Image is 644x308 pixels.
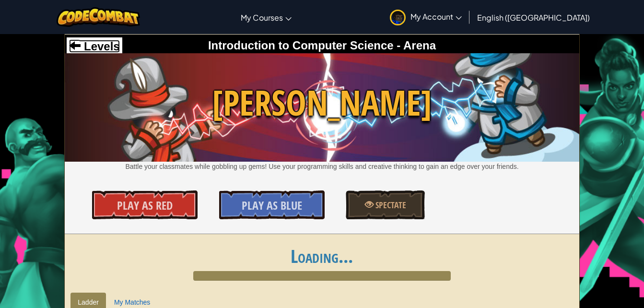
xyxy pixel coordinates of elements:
[346,190,425,219] a: Spectate
[241,12,283,23] span: My Courses
[236,4,296,30] a: My Courses
[69,40,119,53] a: Levels
[385,2,467,32] a: My Account
[472,4,595,30] a: English ([GEOGRAPHIC_DATA])
[394,39,436,52] span: - Arena
[410,12,462,22] span: My Account
[374,199,406,211] span: Spectate
[81,40,119,53] span: Levels
[65,246,579,266] h1: Loading...
[117,198,173,213] span: Play As Red
[208,39,394,52] span: Introduction to Computer Science
[477,12,590,23] span: English ([GEOGRAPHIC_DATA])
[65,78,579,128] span: [PERSON_NAME]
[390,10,406,25] img: avatar
[65,162,579,171] p: Battle your classmates while gobbling up gems! Use your programming skills and creative thinking ...
[65,53,579,162] img: Wakka Maul
[242,198,302,213] span: Play As Blue
[57,7,141,27] img: CodeCombat logo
